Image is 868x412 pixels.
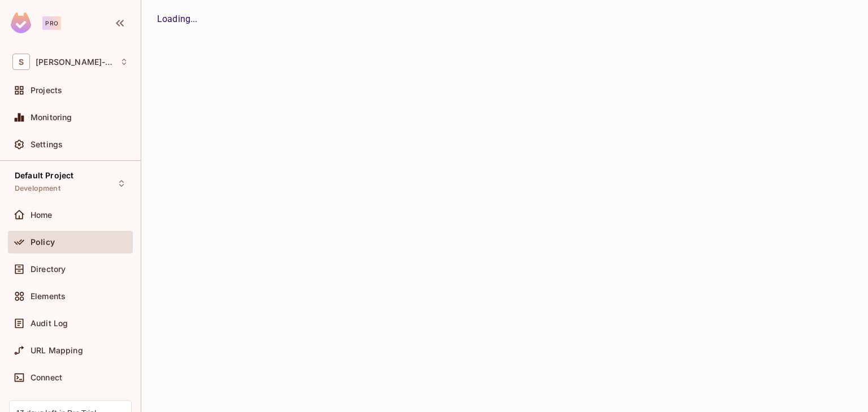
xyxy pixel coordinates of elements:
[31,211,53,220] span: Home
[31,346,83,355] span: URL Mapping
[15,171,73,180] span: Default Project
[31,113,72,122] span: Monitoring
[157,12,852,26] div: Loading...
[31,265,66,274] span: Directory
[31,319,68,328] span: Audit Log
[31,238,55,247] span: Policy
[12,54,30,70] span: S
[11,12,31,33] img: SReyMgAAAABJRU5ErkJggg==
[42,16,61,30] div: Pro
[31,373,62,382] span: Connect
[31,140,63,149] span: Settings
[31,86,62,95] span: Projects
[15,184,60,193] span: Development
[36,58,114,67] span: Workspace: Sonam-607
[31,292,66,301] span: Elements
